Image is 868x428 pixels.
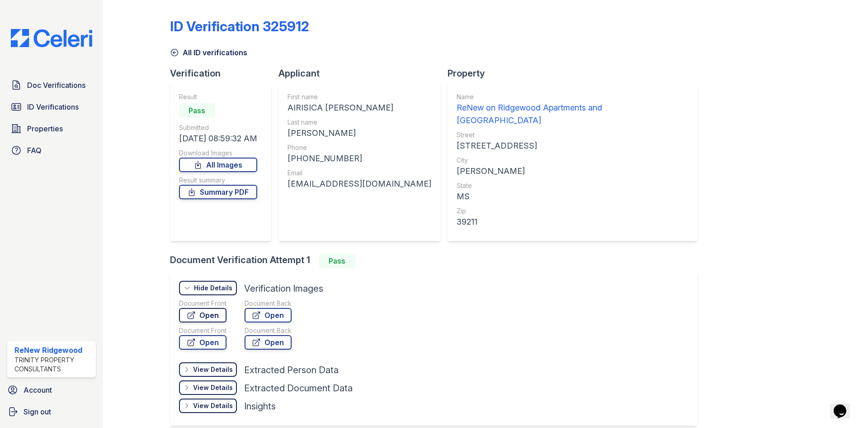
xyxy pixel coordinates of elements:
[7,120,96,138] a: Properties
[7,98,96,116] a: ID Verifications
[288,101,431,114] div: AIRISICA [PERSON_NAME]
[288,92,431,101] div: First name
[27,123,63,134] span: Properties
[457,92,688,101] div: Name
[194,284,232,293] div: Hide Details
[288,118,431,127] div: Last name
[179,185,257,199] a: Summary PDF
[14,356,92,374] div: Trinity Property Consultants
[245,326,292,335] div: Document Back
[244,400,276,413] div: Insights
[14,345,92,356] div: ReNew Ridgewood
[457,101,688,127] div: ReNew on Ridgewood Apartments and [GEOGRAPHIC_DATA]
[179,299,226,308] div: Document Front
[27,101,79,112] span: ID Verifications
[179,123,257,132] div: Submitted
[179,158,257,172] a: All Images
[457,216,688,228] div: 39211
[170,67,278,80] div: Verification
[193,365,233,374] div: View Details
[170,18,309,34] div: ID Verification 325912
[244,382,353,394] div: Extracted Document Data
[457,92,688,127] a: Name ReNew on Ridgewood Apartments and [GEOGRAPHIC_DATA]
[193,383,233,392] div: View Details
[288,168,431,178] div: Email
[457,190,688,203] div: MS
[448,67,704,80] div: Property
[179,326,226,335] div: Document Front
[457,181,688,190] div: State
[457,156,688,165] div: City
[4,381,99,399] a: Account
[24,385,52,395] span: Account
[288,178,431,190] div: [EMAIL_ADDRESS][DOMAIN_NAME]
[457,139,688,152] div: [STREET_ADDRESS]
[179,92,257,101] div: Result
[179,103,215,118] div: Pass
[4,29,99,47] img: CE_Logo_Blue-a8612792a0a2168367f1c8372b55b34899dd931a85d93a1a3d3e32e68fde9ad4.png
[457,165,688,178] div: [PERSON_NAME]
[457,130,688,139] div: Street
[179,132,257,145] div: [DATE] 08:59:32 AM
[7,76,96,94] a: Doc Verifications
[288,143,431,152] div: Phone
[319,254,355,268] div: Pass
[245,308,292,322] a: Open
[170,47,247,58] a: All ID verifications
[245,299,292,308] div: Document Back
[4,403,99,421] a: Sign out
[179,308,226,322] a: Open
[27,80,85,91] span: Doc Verifications
[24,406,51,417] span: Sign out
[245,335,292,350] a: Open
[288,127,431,139] div: [PERSON_NAME]
[457,207,688,216] div: Zip
[179,176,257,185] div: Result summary
[170,254,704,268] div: Document Verification Attempt 1
[288,152,431,165] div: [PHONE_NUMBER]
[278,67,448,80] div: Applicant
[179,149,257,158] div: Download Images
[27,145,42,156] span: FAQ
[830,392,859,419] iframe: chat widget
[244,364,339,376] div: Extracted Person Data
[179,335,226,350] a: Open
[244,282,323,295] div: Verification Images
[7,141,96,159] a: FAQ
[193,401,233,410] div: View Details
